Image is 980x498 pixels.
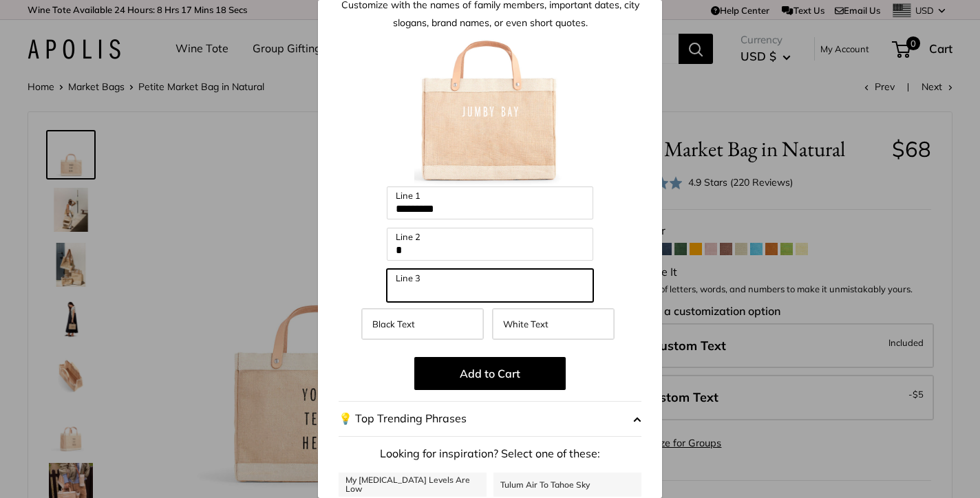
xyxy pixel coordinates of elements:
[11,446,147,487] iframe: Sign Up via Text for Offers
[372,318,415,329] span: Black Text
[492,308,615,340] label: White Text
[493,473,641,497] a: Tulum Air To Tahoe Sky
[339,401,641,437] button: 💡 Top Trending Phrases
[414,357,566,390] button: Add to Cart
[339,473,487,497] a: My [MEDICAL_DATA] Levels Are Low
[503,318,548,329] span: White Text
[339,444,641,464] p: Looking for inspiration? Select one of these:
[361,308,484,340] label: Black Text
[414,35,566,186] img: customizer-prod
